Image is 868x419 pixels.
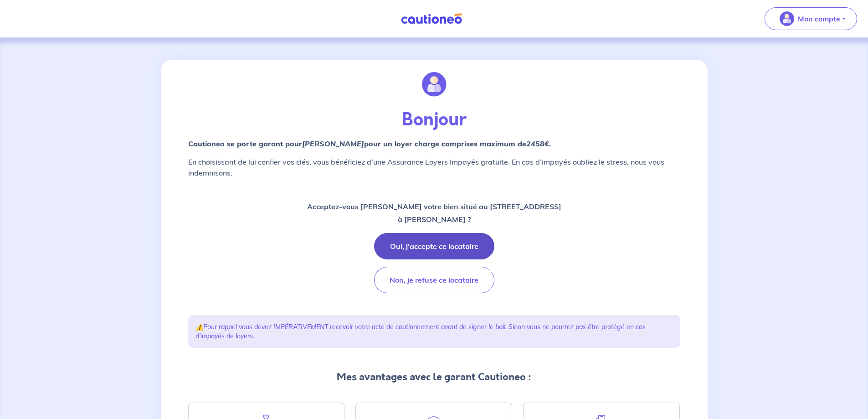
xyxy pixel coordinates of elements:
p: Acceptez-vous [PERSON_NAME] votre bien situé au [STREET_ADDRESS] à [PERSON_NAME] ? [307,200,561,226]
img: illu_account_valid_menu.svg [780,11,794,26]
p: En choisissant de lui confier vos clés, vous bénéficiez d’une Assurance Loyers Impayés gratuite. ... [188,156,680,178]
em: [PERSON_NAME] [302,139,364,148]
button: Non, je refuse ce locataire [374,267,494,293]
p: Mes avantages avec le garant Cautioneo : [188,370,680,384]
button: illu_account_valid_menu.svgMon compte [765,7,857,30]
img: illu_account.svg [422,72,447,97]
p: ⚠️ [195,322,673,341]
em: 2458€ [526,139,549,148]
p: Mon compte [798,13,840,24]
img: Cautioneo [397,13,466,25]
p: Bonjour [188,109,680,131]
strong: Cautioneo se porte garant pour pour un loyer charge comprises maximum de . [188,139,551,148]
em: Pour rappel vous devez IMPÉRATIVEMENT recevoir votre acte de cautionnement avant de signer le bai... [195,323,646,340]
button: Oui, j'accepte ce locataire [374,233,494,259]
